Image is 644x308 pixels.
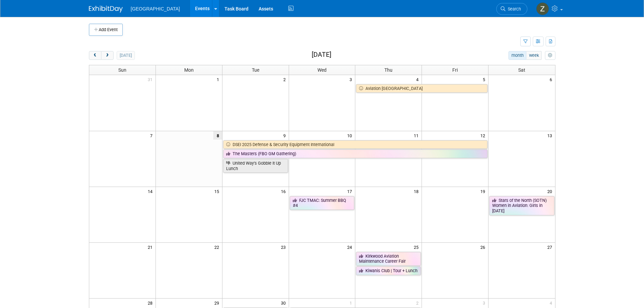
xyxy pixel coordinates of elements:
[290,196,355,210] a: FJC TMAC: Summer BBQ #4
[214,187,222,195] span: 15
[149,131,156,140] span: 7
[496,3,527,15] a: Search
[545,51,555,60] button: myCustomButton
[413,187,422,195] span: 18
[452,67,458,73] span: Fri
[384,67,392,73] span: Thu
[349,299,355,307] span: 1
[536,2,549,15] img: Zoe Graham
[280,299,289,307] span: 30
[549,299,555,307] span: 4
[347,243,355,251] span: 24
[518,67,525,73] span: Sat
[216,75,222,84] span: 1
[213,131,222,140] span: 8
[184,67,194,73] span: Mon
[147,243,156,251] span: 21
[280,187,289,195] span: 16
[415,75,422,84] span: 4
[480,131,488,140] span: 12
[508,51,526,60] button: month
[117,51,135,60] button: [DATE]
[480,187,488,195] span: 19
[356,266,421,275] a: Kiwanis Club | Tour + Lunch
[482,299,488,307] span: 3
[356,84,487,93] a: Aviation [GEOGRAPHIC_DATA]
[283,75,289,84] span: 2
[548,53,552,58] i: Personalize Calendar
[547,131,555,140] span: 13
[147,187,156,195] span: 14
[223,140,487,149] a: DSEI 2025 Defense & Security Equipment International
[223,149,487,158] a: The Masters (FBO GM Gathering)
[223,159,288,173] a: United Way’s Gobble It Up Lunch
[482,75,488,84] span: 5
[317,67,327,73] span: Wed
[89,51,101,60] button: prev
[549,75,555,84] span: 6
[356,252,421,266] a: Kirkwood Aviation Maintenance Career Fair
[347,131,355,140] span: 10
[413,243,422,251] span: 25
[526,51,542,60] button: week
[147,299,156,307] span: 28
[89,24,123,36] button: Add Event
[505,6,521,11] span: Search
[415,299,422,307] span: 2
[347,187,355,195] span: 17
[89,6,123,13] img: ExhibitDay
[312,51,331,58] h2: [DATE]
[214,243,222,251] span: 22
[283,131,289,140] span: 9
[147,75,156,84] span: 31
[413,131,422,140] span: 11
[480,243,488,251] span: 26
[252,67,259,73] span: Tue
[214,299,222,307] span: 29
[131,6,180,11] span: [GEOGRAPHIC_DATA]
[547,187,555,195] span: 20
[349,75,355,84] span: 3
[280,243,289,251] span: 23
[547,243,555,251] span: 27
[489,196,554,215] a: Stars of the North (SOTN) Women in Aviation: Girls in [DATE]
[118,67,126,73] span: Sun
[101,51,114,60] button: next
